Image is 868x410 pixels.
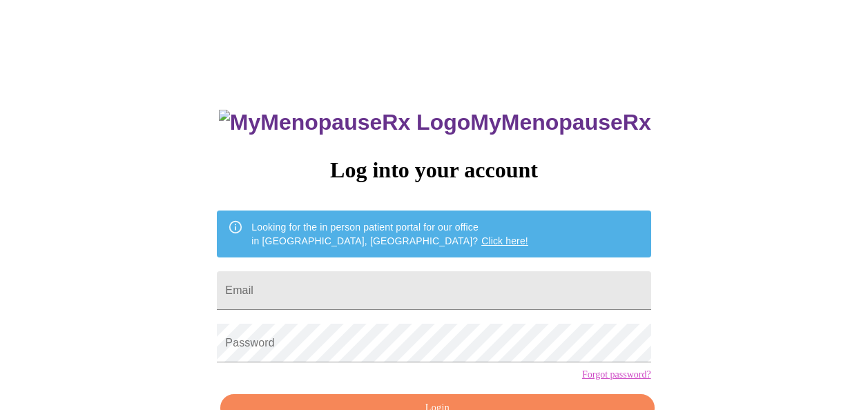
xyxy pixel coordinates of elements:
div: Looking for the in person patient portal for our office in [GEOGRAPHIC_DATA], [GEOGRAPHIC_DATA]? [251,215,528,253]
a: Click here! [481,235,528,246]
a: Forgot password? [582,369,651,380]
img: MyMenopauseRx Logo [219,110,470,135]
h3: MyMenopauseRx [219,110,651,135]
h3: Log into your account [217,157,650,183]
